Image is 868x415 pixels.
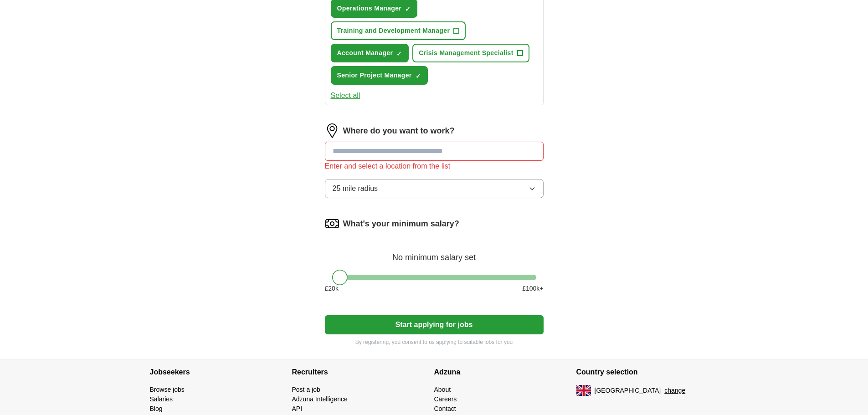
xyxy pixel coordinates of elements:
[150,395,173,403] a: Salaries
[150,386,185,393] a: Browse jobs
[416,72,421,80] span: ✓
[337,4,402,13] span: Operations Manager
[419,48,513,58] span: Crisis Management Specialist
[331,90,360,101] button: Select all
[333,183,378,194] span: 25 mile radius
[337,71,412,80] span: Senior Project Manager
[331,66,428,85] button: Senior Project Manager✓
[343,218,459,230] label: What's your minimum salary?
[325,315,544,334] button: Start applying for jobs
[325,161,544,172] div: Enter and select a location from the list
[325,216,339,231] img: salary.png
[396,50,402,57] span: ✓
[325,338,544,346] p: By registering, you consent to us applying to suitable jobs for you
[331,21,466,40] button: Training and Development Manager
[343,125,455,137] label: Where do you want to work?
[325,123,339,138] img: location.png
[434,395,457,403] a: Careers
[522,284,543,293] span: £ 100 k+
[325,179,544,198] button: 25 mile radius
[595,386,661,395] span: [GEOGRAPHIC_DATA]
[576,359,719,385] h4: Country selection
[434,405,456,412] a: Contact
[292,386,320,393] a: Post a job
[292,405,303,412] a: API
[405,5,411,13] span: ✓
[412,44,529,62] button: Crisis Management Specialist
[337,26,450,36] span: Training and Development Manager
[325,242,544,264] div: No minimum salary set
[292,395,348,403] a: Adzuna Intelligence
[337,48,393,58] span: Account Manager
[150,405,163,412] a: Blog
[325,284,339,293] span: £ 20 k
[576,385,591,396] img: UK flag
[664,386,685,395] button: change
[331,44,409,62] button: Account Manager✓
[434,386,451,393] a: About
